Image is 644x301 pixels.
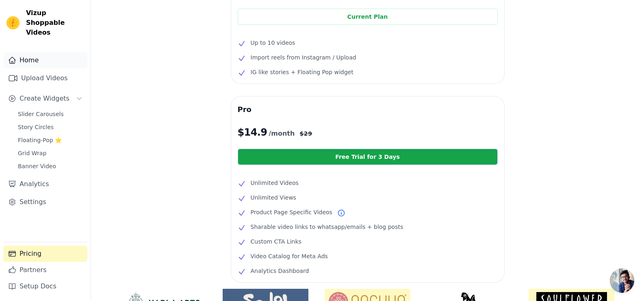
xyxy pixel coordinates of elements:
[26,8,84,37] span: Vizup Shoppable Videos
[238,251,498,261] li: Video Catalog for Meta Ads
[251,222,403,232] span: Sharable video links to whatsapp/emails + blog posts
[299,130,312,138] span: $ 29
[251,178,299,188] span: Unlimited Videos
[238,237,498,246] li: Custom CTA Links
[18,123,54,131] span: Story Circles
[3,278,87,294] a: Setup Docs
[3,90,87,107] button: Create Widgets
[18,149,46,157] span: Grid Wrap
[251,266,309,276] span: Analytics Dashboard
[3,246,87,262] a: Pricing
[238,126,267,139] span: $ 14.9
[3,176,87,192] a: Analytics
[251,67,353,77] span: IG like stories + Floating Pop widget
[18,162,56,170] span: Banner Video
[3,70,87,86] a: Upload Videos
[3,262,87,278] a: Partners
[13,121,87,133] a: Story Circles
[3,194,87,210] a: Settings
[18,110,64,118] span: Slider Carousels
[238,9,498,25] div: Current Plan
[251,38,295,48] span: Up to 10 videos
[7,16,20,29] img: Vizup
[18,136,62,144] span: Floating-Pop ⭐
[13,108,87,120] a: Slider Carousels
[13,160,87,172] a: Banner Video
[13,147,87,159] a: Grid Wrap
[20,94,69,103] span: Create Widgets
[3,52,87,68] a: Home
[13,134,87,146] a: Floating-Pop ⭐
[251,207,332,217] span: Product Page Specific Videos
[610,268,634,293] div: Open chat
[238,103,498,116] h3: Pro
[269,129,295,138] span: /month
[251,193,296,202] span: Unlimited Views
[238,149,498,165] a: Free Trial for 3 Days
[251,53,356,62] span: Import reels from Instagram / Upload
